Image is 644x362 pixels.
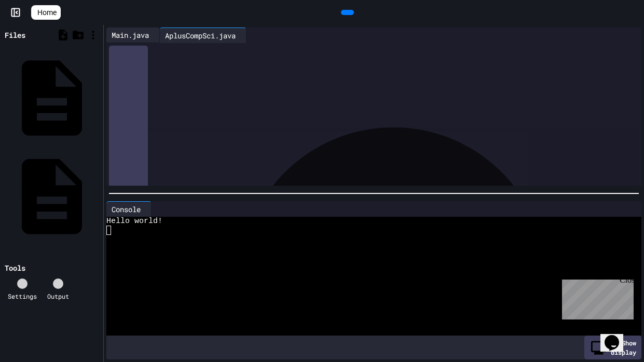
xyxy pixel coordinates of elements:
div: Show display [584,336,641,359]
div: Console [106,204,146,215]
iframe: chat widget [600,321,634,352]
div: Output [47,291,69,301]
div: AplusCompSci.java [160,30,241,41]
span: Hello world! [106,217,162,226]
div: Main.java [106,30,154,40]
a: Home [31,5,61,20]
div: Settings [8,291,37,301]
div: AplusCompSci.java [160,27,246,43]
div: Main.java [106,27,160,43]
div: Console [106,201,152,217]
span: Home [37,7,57,18]
div: Files [5,30,25,40]
div: Chat with us now!Close [4,4,72,66]
div: Tools [5,262,25,273]
iframe: chat widget [558,275,634,319]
